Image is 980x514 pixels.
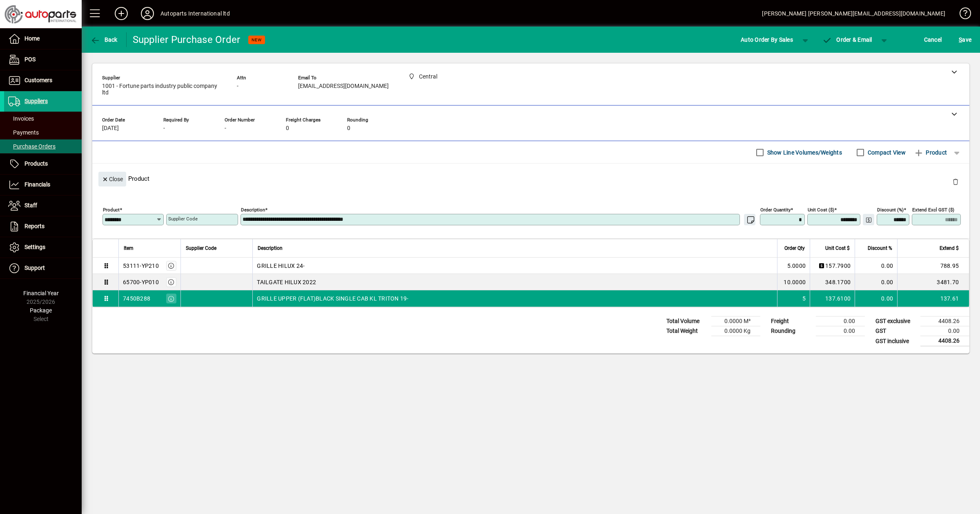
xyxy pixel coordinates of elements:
td: 0.00 [920,326,969,336]
button: Back [88,32,120,47]
span: Suppliers [24,98,48,104]
span: 0 [286,125,289,132]
span: Description [258,244,283,253]
app-page-header-button: Close [96,175,128,182]
mat-label: Order Quantity [760,207,791,213]
mat-label: Product [103,207,120,213]
span: Cancel [924,33,942,46]
button: Order & Email [818,32,876,47]
span: GRILLE HILUX 24- [257,262,305,270]
app-page-header-button: Delete [946,178,965,185]
a: POS [4,49,82,70]
div: Supplier Purchase Order [133,33,241,46]
a: Staff [4,195,82,216]
div: [PERSON_NAME] [PERSON_NAME][EMAIL_ADDRESS][DOMAIN_NAME] [762,7,945,20]
a: Knowledge Base [953,2,970,28]
span: NEW [252,37,262,43]
a: Settings [4,237,82,258]
span: Package [30,307,52,314]
span: Auto Order By Sales [741,33,793,46]
a: Customers [4,70,82,91]
span: Discount % [868,244,892,253]
span: - [163,125,165,132]
span: Unit Cost $ [825,244,850,253]
a: Support [4,258,82,278]
span: POS [24,56,36,63]
a: Invoices [4,112,82,126]
span: S [959,36,962,43]
span: Home [24,35,40,42]
span: TAILGATE HILUX 2022 [257,278,316,286]
mat-label: Discount (%) [877,207,904,213]
td: 788.95 [897,258,969,274]
span: ave [959,33,971,46]
td: 0.0000 M³ [711,316,760,326]
button: Save [957,32,973,47]
td: 0.00 [816,326,865,336]
mat-label: Extend excl GST ($) [912,207,954,213]
td: 157.7900 [810,258,855,274]
td: GST [871,326,920,336]
td: Total Weight [662,326,711,336]
td: 4408.26 [920,316,969,326]
button: Delete [946,172,965,191]
a: Products [4,154,82,174]
td: 0.00 [816,316,865,326]
td: 4408.26 [920,336,969,346]
a: Financials [4,175,82,195]
td: 137.61 [897,290,969,307]
span: Back [90,36,118,43]
div: Product [92,164,969,193]
span: Financial Year [23,290,59,296]
a: Reports [4,216,82,237]
span: Reports [24,223,45,229]
mat-label: Unit Cost ($) [808,207,834,213]
td: 5 [777,290,810,307]
button: Add [108,6,134,21]
span: Support [24,265,45,271]
label: Compact View [866,148,906,157]
a: Home [4,29,82,49]
td: 10.0000 [777,274,810,290]
a: Payments [4,126,82,139]
button: Cancel [922,32,944,47]
span: - [225,125,226,132]
span: Order Qty [784,244,805,253]
span: Product [914,146,947,159]
span: Supplier Code [186,244,216,253]
app-page-header-button: Back [82,32,127,47]
button: Product [910,145,951,160]
span: Item [124,244,134,253]
div: 53111-YP210 [123,262,159,270]
span: Staff [24,202,37,209]
td: 348.1700 [810,274,855,290]
td: Total Volume [662,316,711,326]
td: Freight [767,316,816,326]
button: Change Price Levels [863,214,874,225]
mat-label: Supplier Code [168,216,198,222]
button: Close [98,172,126,186]
span: [DATE] [102,125,119,132]
button: Auto Order By Sales [737,32,797,47]
td: 0.00 [855,258,897,274]
span: Invoices [8,115,34,122]
span: - [237,83,238,90]
span: Financials [24,181,50,188]
span: Close [102,173,123,186]
td: 137.6100 [810,290,855,307]
a: Purchase Orders [4,139,82,153]
span: Extend $ [940,244,959,253]
td: 0.00 [855,274,897,290]
span: Order & Email [822,36,872,43]
label: Show Line Volumes/Weights [766,148,842,157]
span: Customers [24,77,52,83]
div: Autoparts International ltd [160,7,230,20]
div: 65700-YP010 [123,278,159,286]
mat-label: Description [241,207,265,213]
span: 0 [347,125,350,132]
span: [EMAIL_ADDRESS][DOMAIN_NAME] [298,83,389,90]
span: 1001 - Fortune parts industry public company ltd [102,83,225,96]
td: GST exclusive [871,316,920,326]
td: 3481.70 [897,274,969,290]
td: GST inclusive [871,336,920,346]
